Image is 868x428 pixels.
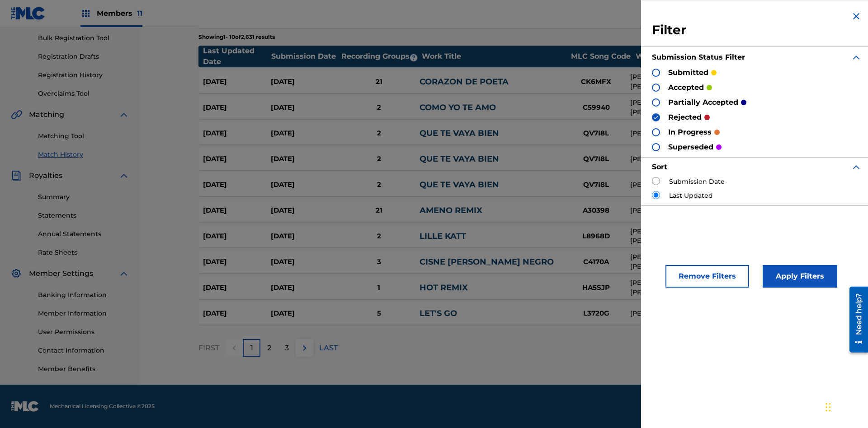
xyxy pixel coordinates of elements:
a: QUE TE VAYA BIEN [420,154,499,164]
img: expand [851,162,862,172]
a: Summary [38,192,129,202]
div: [PERSON_NAME] [630,154,773,164]
div: [DATE] [203,128,271,139]
div: Recording Groups [340,51,421,62]
div: [DATE] [271,283,339,293]
div: [PERSON_NAME], [PERSON_NAME] [PERSON_NAME], [PERSON_NAME] [630,227,773,246]
div: Writers [636,51,780,62]
span: Members [97,8,142,19]
div: QV7I8L [562,128,630,139]
h3: Filter [652,22,862,38]
div: MLC Song Code [567,51,635,62]
a: Member Benefits [38,364,129,374]
p: 2 [267,343,271,354]
a: AMENO REMIX [420,205,482,215]
div: 1 [338,283,420,293]
div: QV7I8L [562,180,630,190]
div: [DATE] [271,308,339,319]
a: Registration History [38,70,129,80]
div: Last Updated Date [203,46,271,67]
div: 5 [338,308,420,319]
div: Work Title [422,51,566,62]
div: Submission Date [271,51,339,62]
div: [DATE] [203,308,271,319]
strong: Submission Status Filter [652,53,745,61]
a: QUE TE VAYA BIEN [420,128,499,138]
div: C4170A [562,257,630,267]
span: Member Settings [29,268,93,279]
div: [DATE] [203,180,271,190]
div: L3720G [562,308,630,319]
div: [PERSON_NAME] BEIGBEDER [PERSON_NAME] [PERSON_NAME] [630,72,773,91]
p: superseded [668,142,713,153]
a: HOT REMIX [420,283,468,293]
img: Royalties [11,170,22,181]
img: Matching [11,109,22,120]
span: Matching [29,109,64,120]
button: Apply Filters [763,265,837,288]
span: ? [410,54,417,61]
div: [DATE] [203,231,271,242]
div: L8968D [562,231,630,242]
div: [DATE] [271,77,339,87]
p: LAST [319,343,338,354]
div: [DATE] [203,102,271,113]
a: LET'S GO [420,308,457,318]
a: CORAZON DE POETA [420,77,509,87]
div: A30398 [562,205,630,216]
img: expand [118,170,129,181]
p: submitted [668,67,708,78]
p: Showing 1 - 10 of 2,631 results [198,33,275,41]
a: QUE TE VAYA BIEN [420,180,499,190]
a: Rate Sheets [38,248,129,257]
div: [PERSON_NAME] BEIGBEDER [PERSON_NAME] [PERSON_NAME] [630,98,773,117]
div: [DATE] [203,205,271,216]
a: Match History [38,150,129,159]
p: 3 [285,343,289,354]
div: C59940 [562,102,630,113]
p: FIRST [198,343,219,354]
img: expand [118,109,129,120]
div: [DATE] [271,180,339,190]
label: Submission Date [669,177,725,186]
p: accepted [668,82,704,93]
div: [DATE] [271,102,339,113]
div: 3 [338,257,420,267]
strong: Sort [652,163,667,171]
a: COMO YO TE AMO [420,102,496,112]
a: Statements [38,211,129,220]
div: 2 [338,180,420,190]
iframe: Resource Center [843,283,868,357]
div: 2 [338,102,420,113]
img: Top Rightsholders [80,8,91,19]
span: Royalties [29,170,62,181]
div: [PERSON_NAME], [PERSON_NAME], [PERSON_NAME], [PERSON_NAME] [630,278,773,297]
img: MLC Logo [11,7,46,20]
img: expand [851,52,862,63]
div: Drag [826,394,831,421]
a: Contact Information [38,346,129,355]
a: CISNE [PERSON_NAME] NEGRO [420,257,554,267]
img: logo [11,401,39,412]
span: Mechanical Licensing Collective © 2025 [50,402,155,410]
div: [DATE] [271,257,339,267]
div: [DATE] [271,205,339,216]
a: Overclaims Tool [38,89,129,98]
a: Annual Statements [38,229,129,239]
div: [DATE] [203,257,271,267]
img: right [299,343,310,354]
span: 11 [137,9,142,18]
div: HA5SJP [562,283,630,293]
button: Remove Filters [665,265,749,288]
div: CK6MFX [562,77,630,87]
div: [DATE] [271,154,339,164]
a: Banking Information [38,290,129,300]
div: [PERSON_NAME], [PERSON_NAME] [630,206,773,215]
div: [PERSON_NAME] [630,129,773,138]
a: Matching Tool [38,131,129,141]
div: 2 [338,128,420,139]
div: QV7I8L [562,154,630,164]
div: [DATE] [203,77,271,87]
img: close [851,11,862,22]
